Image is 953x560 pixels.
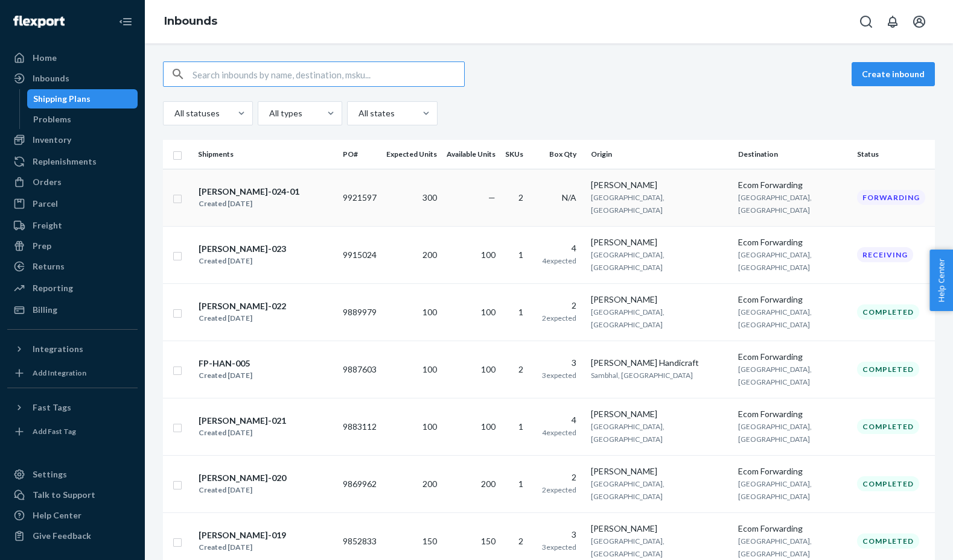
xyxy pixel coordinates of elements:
span: 100 [422,364,437,374]
div: Reporting [33,282,73,294]
a: Parcel [7,194,138,213]
th: Available Units [442,140,500,169]
div: Integrations [33,343,83,355]
span: 100 [481,421,496,432]
div: Home [33,52,57,64]
a: Talk to Support [7,485,138,505]
span: 4 expected [542,256,576,265]
div: 4 [538,242,576,254]
button: Help Center [929,250,953,311]
span: [GEOGRAPHIC_DATA], [GEOGRAPHIC_DATA] [591,422,665,444]
th: Origin [586,140,733,169]
a: Settings [7,465,138,484]
div: [PERSON_NAME]-019 [199,529,286,541]
span: 100 [481,364,496,374]
span: Sambhal, [GEOGRAPHIC_DATA] [591,371,693,380]
div: Created [DATE] [199,427,286,439]
div: Completed [857,362,919,377]
span: 1 [518,421,523,432]
span: [GEOGRAPHIC_DATA], [GEOGRAPHIC_DATA] [738,422,812,444]
div: Ecom Forwarding [738,351,847,363]
div: Give Feedback [33,530,91,542]
div: Completed [857,476,919,491]
div: Problems [33,113,71,125]
a: Reporting [7,278,138,298]
div: Add Fast Tag [33,426,76,436]
span: 4 expected [542,428,576,437]
div: Inbounds [33,72,69,84]
a: Billing [7,300,138,319]
a: Shipping Plans [27,89,138,109]
button: Create inbound [852,62,935,86]
a: Returns [7,257,138,276]
div: [PERSON_NAME]-023 [199,243,286,255]
div: [PERSON_NAME] [591,465,728,477]
span: 3 expected [542,543,576,552]
span: 100 [481,250,496,260]
div: [PERSON_NAME] [591,408,728,420]
span: [GEOGRAPHIC_DATA], [GEOGRAPHIC_DATA] [591,307,665,329]
div: 3 [538,529,576,541]
span: 2 [518,192,523,203]
span: 2 [518,364,523,374]
a: Help Center [7,506,138,525]
span: 300 [422,192,437,203]
div: Completed [857,419,919,434]
span: 1 [518,250,523,260]
button: Fast Tags [7,398,138,417]
a: Prep [7,236,138,256]
div: Created [DATE] [199,541,286,553]
div: Orders [33,176,62,188]
div: Created [DATE] [199,484,286,496]
td: 9915024 [338,226,381,283]
span: 150 [422,536,437,546]
input: All states [357,107,359,119]
div: 3 [538,357,576,369]
th: Expected Units [381,140,442,169]
div: Settings [33,468,67,480]
span: [GEOGRAPHIC_DATA], [GEOGRAPHIC_DATA] [738,536,812,558]
span: 100 [481,307,496,317]
div: Completed [857,533,919,549]
div: [PERSON_NAME] [591,294,728,306]
div: Ecom Forwarding [738,408,847,420]
div: 2 [538,300,576,312]
td: 9883112 [338,398,381,455]
th: Destination [733,140,852,169]
span: 2 expected [542,485,576,494]
div: Created [DATE] [199,198,299,210]
span: 3 expected [542,371,576,380]
th: Shipments [193,140,338,169]
span: 1 [518,307,523,317]
span: [GEOGRAPHIC_DATA], [GEOGRAPHIC_DATA] [738,479,812,501]
span: 1 [518,479,523,489]
span: [GEOGRAPHIC_DATA], [GEOGRAPHIC_DATA] [591,250,665,272]
a: Replenishments [7,152,138,171]
div: Ecom Forwarding [738,523,847,535]
td: 9921597 [338,169,381,226]
span: 2 [518,536,523,546]
div: Created [DATE] [199,370,252,382]
td: 9869962 [338,455,381,512]
button: Close Navigation [113,10,138,34]
div: Shipping Plans [33,93,91,105]
div: Freight [33,219,62,231]
a: Orders [7,172,138,192]
div: Receiving [857,247,913,262]
input: All types [268,107,269,119]
span: 100 [422,421,437,432]
td: 9889979 [338,283,381,341]
div: Replenishments [33,156,97,168]
div: Add Integration [33,368,86,378]
span: [GEOGRAPHIC_DATA], [GEOGRAPHIC_DATA] [738,307,812,329]
a: Add Integration [7,363,138,383]
div: Help Center [33,509,81,521]
div: Forwarding [857,190,925,205]
div: Fast Tags [33,401,71,414]
span: [GEOGRAPHIC_DATA], [GEOGRAPHIC_DATA] [738,365,812,386]
span: N/A [562,192,576,203]
a: Freight [7,216,138,235]
a: Problems [27,110,138,129]
button: Integrations [7,339,138,359]
img: Flexport logo [13,16,65,28]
